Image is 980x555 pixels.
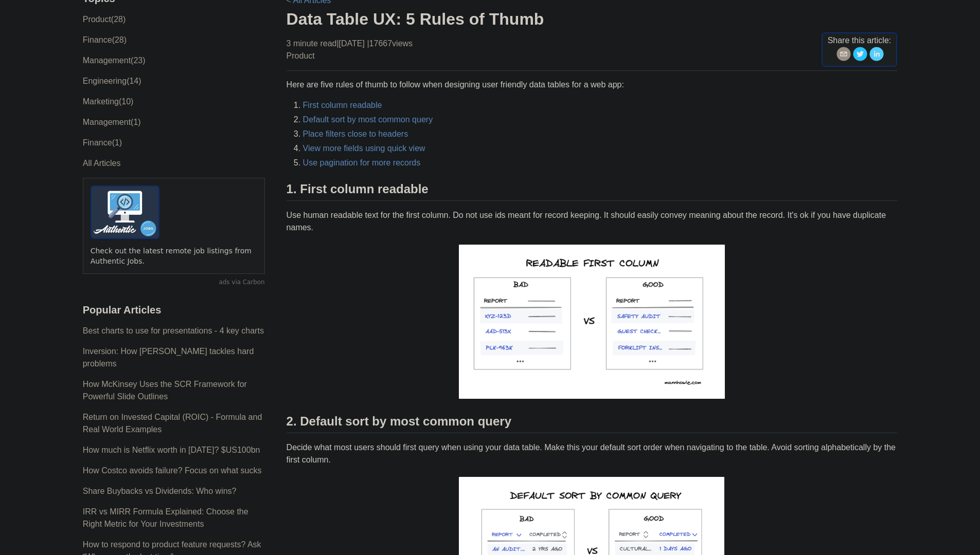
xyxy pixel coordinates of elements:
[367,39,413,48] span: | 17667 views
[83,413,262,434] a: Return on Invested Capital (ROIC) - Formula and Real World Examples
[456,242,727,401] img: readable first column
[287,441,898,466] p: Decide what most users should first query when using your data table. Make this your default sort...
[828,34,892,47] span: Share this article:
[83,56,146,65] a: management(23)
[83,35,127,44] a: finance(28)
[83,278,265,287] a: ads via Carbon
[83,487,237,495] a: Share Buybacks vs Dividends: Who wins?
[83,77,141,85] a: engineering(14)
[287,9,898,29] h1: Data Table UX: 5 Rules of Thumb
[83,326,264,335] a: Best charts to use for presentations - 4 key charts
[91,186,159,239] img: ads via Carbon
[303,144,425,153] a: View more fields using quick view
[83,446,260,454] a: How much is Netflix worth in [DATE]? $US100bn
[83,15,126,24] a: product(28)
[287,181,898,201] h2: 1. First column readable
[287,209,898,234] p: Use human readable text for the first column. Do not use ids meant for record keeping. It should ...
[303,158,421,167] a: Use pagination for more records
[853,47,867,65] button: twitter
[287,51,315,60] a: product
[91,246,257,266] a: Check out the latest remote job listings from Authentic Jobs.
[836,47,851,65] button: email
[287,79,898,91] p: Here are five rules of thumb to follow when designing user friendly data tables for a web app:
[303,129,408,138] a: Place filters close to headers
[287,414,898,433] h2: 2. Default sort by most common query
[83,507,248,528] a: IRR vs MIRR Formula Explained: Choose the Right Metric for Your Investments
[287,38,413,62] p: 3 minute read | [DATE]
[83,159,121,168] a: All Articles
[83,466,262,475] a: How Costco avoids failure? Focus on what sucks
[83,380,247,401] a: How McKinsey Uses the SCR Framework for Powerful Slide Outlines
[83,118,141,126] a: Management(1)
[83,97,134,106] a: marketing(10)
[303,115,433,124] a: Default sort by most common query
[83,304,265,317] h3: Popular Articles
[303,101,382,109] a: First column readable
[83,138,122,147] a: Finance(1)
[869,47,884,65] button: linkedin
[83,347,254,368] a: Inversion: How [PERSON_NAME] tackles hard problems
